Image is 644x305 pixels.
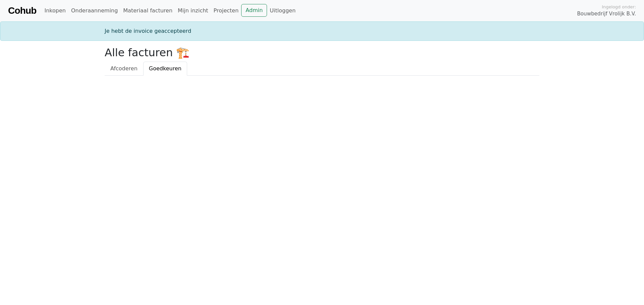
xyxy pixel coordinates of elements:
[211,4,241,17] a: Projecten
[143,62,187,76] a: Goedkeuren
[105,46,539,59] h2: Alle facturen 🏗️
[149,65,181,72] span: Goedkeuren
[101,27,543,35] div: Je hebt de invoice geaccepteerd
[577,10,636,18] span: Bouwbedrijf Vrolijk B.V.
[120,4,175,17] a: Materiaal facturen
[110,65,138,72] span: Afcoderen
[267,4,298,17] a: Uitloggen
[241,4,267,17] a: Admin
[8,3,36,19] a: Cohub
[42,4,68,17] a: Inkopen
[175,4,211,17] a: Mijn inzicht
[105,62,143,76] a: Afcoderen
[602,4,636,10] span: Ingelogd onder:
[68,4,120,17] a: Onderaanneming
